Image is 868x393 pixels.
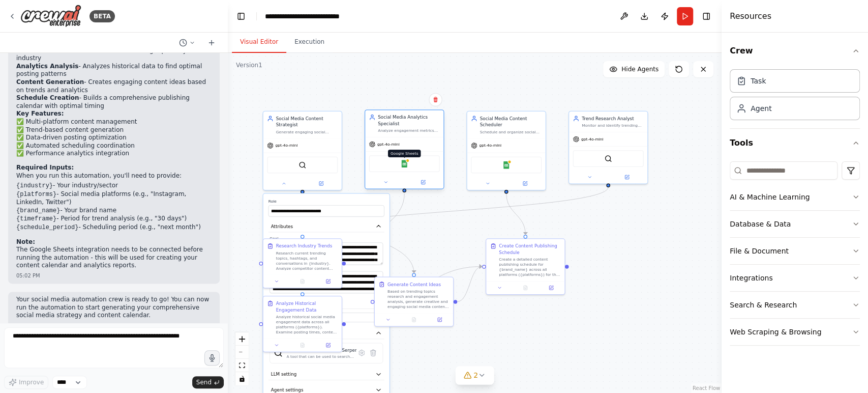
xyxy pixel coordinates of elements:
div: Research Industry Trends [276,243,332,249]
span: gpt-4o-mini [275,143,297,148]
strong: Schedule Creation [16,94,79,101]
button: Open in side panel [317,277,339,285]
li: - Period for trend analysis (e.g., "30 days") [16,215,212,223]
div: Task [751,76,766,86]
button: Attributes [268,220,384,232]
img: Google Sheets [401,160,408,167]
div: Create Content Publishing Schedule [499,243,561,256]
img: SerperDevTool [604,155,612,162]
button: Open in side panel [405,178,441,186]
div: Generate engaging social media content ideas based on trending topics in {industry}, analyze curr... [276,129,338,134]
div: Search the internet with Serper [286,347,356,354]
g: Edge from 934d1417-5f29-4d29-9c09-7cf319367beb to 3376c690-005f-47dc-8cc4-d5ee48a57d84 [299,187,611,235]
li: ✅ Data-driven posting optimization [16,134,212,142]
button: zoom out [235,346,249,359]
button: Tools [268,327,384,339]
li: ✅ Automated scheduling coordination [16,142,212,150]
div: Trend Research AnalystMonitor and identify trending topics, hashtags, and conversations in {indus... [568,111,648,184]
span: gpt-4o-mini [479,143,501,148]
a: React Flow attribution [693,385,720,391]
code: {platforms} [16,191,56,198]
button: LLM setting [268,369,384,380]
button: Integrations [730,265,860,291]
p: The Google Sheets integration needs to be connected before running the automation - this will be ... [16,246,212,270]
button: Open in side panel [429,316,451,323]
div: Social Media Analytics SpecialistAnalyze engagement metrics across all social media platforms, id... [365,111,444,191]
li: - Your brand name [16,207,212,215]
button: Delete node [429,93,442,106]
div: Social Media Content StrategistGenerate engaging social media content ideas based on trending top... [262,111,342,191]
strong: Note: [16,238,35,245]
button: Click to speak your automation idea [204,350,220,366]
button: Open in side panel [507,180,543,187]
div: Generate Content Ideas [387,281,441,288]
li: ✅ Trend-based content generation [16,126,212,134]
span: Improve [19,378,44,386]
button: Database & Data [730,211,860,237]
span: gpt-4o-mini [581,136,604,142]
div: Analyze Historical Engagement Data [276,300,338,313]
span: Hide Agents [621,65,659,73]
g: Edge from 95485ed3-9be5-41db-8135-256bf18fc3dc to 267e96d6-d886-4d1a-b726-2aaf5bdadbfc [299,193,417,273]
nav: breadcrumb [265,11,369,21]
div: Create a detailed content publishing schedule for {brand_name} across all platforms ({platforms})... [499,257,561,277]
button: Send [192,376,224,388]
span: LLM setting [271,371,297,378]
li: - Scheduling period (e.g., "next month") [16,223,212,232]
g: Edge from 267e96d6-d886-4d1a-b726-2aaf5bdadbfc to 2bc7a04e-4351-4ffe-a458-18bc8ca84074 [457,263,482,304]
div: Version 1 [236,61,262,69]
button: No output available [400,316,427,323]
strong: Content Generation [16,78,84,86]
button: Hide Agents [603,61,665,77]
li: - Identifies current trending topics in your industry [16,47,212,63]
button: No output available [512,284,539,292]
div: React Flow controls [235,332,249,385]
label: Goal [270,236,383,241]
button: Tools [730,129,860,157]
button: Improve [4,376,48,389]
div: Create Content Publishing ScheduleCreate a detailed content publishing schedule for {brand_name} ... [486,238,565,295]
div: Analyze engagement metrics across all social media platforms, identify performance patterns, calc... [378,128,440,133]
li: - Creates engaging content ideas based on trends and analytics [16,78,212,94]
button: AI & Machine Learning [730,184,860,210]
button: 2 [455,366,494,385]
p: When you run this automation, you'll need to provide: [16,172,212,180]
div: BETA [89,10,115,22]
div: Social Media Content Scheduler [480,115,542,128]
span: 2 [473,370,478,380]
strong: Key Features: [16,110,64,117]
div: Research Industry TrendsResearch current trending topics, hashtags, and conversations in {industr... [262,238,342,288]
div: 05:02 PM [16,272,212,279]
img: Logo [20,5,81,27]
li: ✅ Performance analytics integration [16,150,212,158]
label: Role [268,199,384,204]
code: {timeframe} [16,215,56,222]
button: Open in side panel [609,173,645,181]
button: Execution [286,32,333,53]
button: Configure tool [356,347,368,359]
g: Edge from 839b3e64-0959-4e49-88a0-146d9deb5b60 to dcb24205-f9a6-43d7-a707-bd11c18a302b [299,193,407,292]
label: Backstory [270,265,383,270]
div: Social Media Analytics Specialist [378,114,440,127]
div: Social Media Content Strategist [276,115,338,128]
button: Open in side panel [303,180,339,187]
code: {brand_name} [16,207,60,214]
strong: Analytics Analysis [16,63,78,70]
strong: Trend Research [16,47,70,54]
div: Social Media Content SchedulerSchedule and organize social media content publishing across multip... [466,111,546,191]
div: Trend Research Analyst [582,115,644,122]
button: Delete tool [367,347,379,359]
code: {industry} [16,182,53,189]
strong: Required Inputs: [16,164,74,171]
button: Hide left sidebar [234,9,248,23]
li: - Analyzes historical data to find optimal posting patterns [16,63,212,78]
button: No output available [289,277,316,285]
button: zoom in [235,332,249,346]
div: Monitor and identify trending topics, hashtags, and conversations in {industry}, research competi... [582,123,644,128]
div: Schedule and organize social media content publishing across multiple platforms ({platforms}), en... [480,129,542,134]
div: 05:02 PM [16,322,212,329]
button: Hide right sidebar [699,9,713,23]
button: Web Scraping & Browsing [730,319,860,345]
span: gpt-4o-mini [377,142,400,147]
li: - Social media platforms (e.g., "Instagram, LinkedIn, Twitter") [16,190,212,207]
